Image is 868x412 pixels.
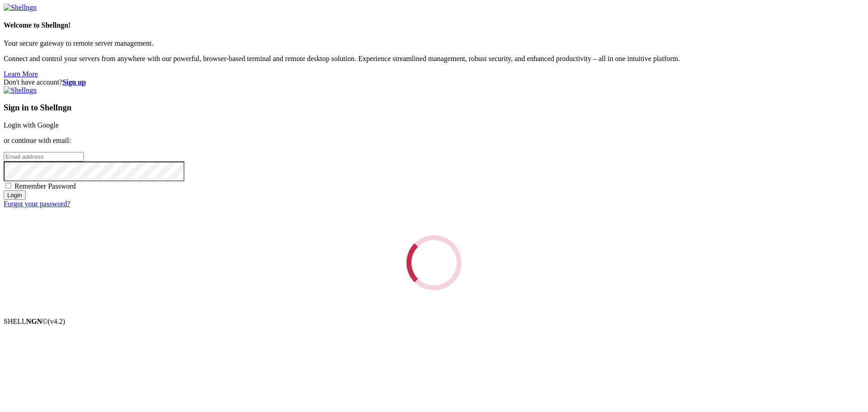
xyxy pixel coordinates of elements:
p: Connect and control your servers from anywhere with our powerful, browser-based terminal and remo... [4,55,864,63]
input: Login [4,190,26,200]
span: SHELL © [4,317,65,325]
a: Forgot your password? [4,200,70,208]
img: Shellngn [4,86,37,95]
a: Sign up [62,78,86,86]
a: Login with Google [4,121,59,129]
input: Remember Password [5,183,11,189]
div: Don't have account? [4,78,864,86]
p: or continue with email: [4,137,864,145]
div: Loading... [395,224,473,302]
b: NGN [26,317,42,325]
img: Shellngn [4,4,37,12]
span: 4.2.0 [48,317,66,325]
p: Your secure gateway to remote server management. [4,39,864,47]
h4: Welcome to Shellngn! [4,21,864,29]
input: Email address [4,152,84,161]
h3: Sign in to Shellngn [4,103,864,113]
span: Remember Password [14,182,76,190]
a: Learn More [4,70,38,78]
